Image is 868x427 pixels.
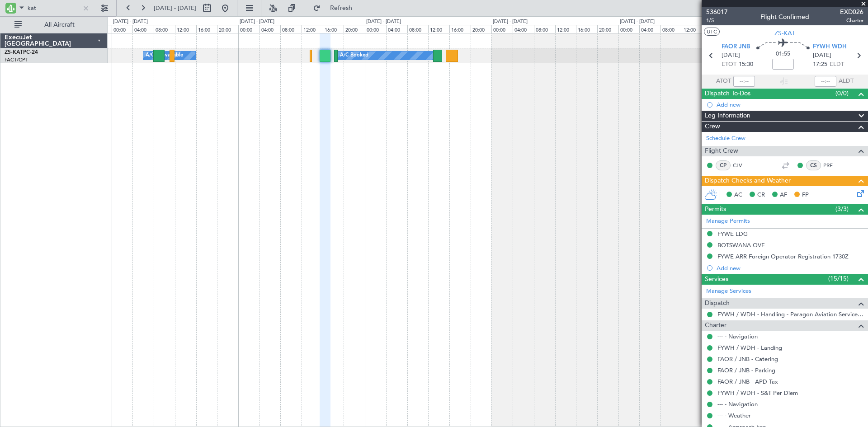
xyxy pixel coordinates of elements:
[620,18,655,26] div: [DATE] - [DATE]
[706,7,728,17] span: 536017
[705,122,720,132] span: Crew
[717,389,798,397] a: FYWH / WDH - S&T Per Diem
[733,76,755,87] input: --:--
[716,160,731,170] div: CP
[491,25,513,33] div: 00:00
[449,25,471,33] div: 16:00
[830,60,844,69] span: ELDT
[717,333,758,340] a: --- - Navigation
[705,204,726,215] span: Permits
[705,146,738,156] span: Flight Crew
[717,366,775,374] a: FAOR / JNB - Parking
[705,274,728,285] span: Services
[24,22,95,28] span: All Aircraft
[733,161,753,169] a: CLV
[813,60,827,69] span: 17:25
[5,50,23,55] span: ZS-KAT
[513,25,534,33] div: 04:00
[705,176,791,186] span: Dispatch Checks and Weather
[705,89,750,99] span: Dispatch To-Dos
[840,7,863,17] span: EXD026
[597,25,618,33] div: 20:00
[240,18,274,26] div: [DATE] - [DATE]
[493,18,528,26] div: [DATE] - [DATE]
[704,28,720,36] button: UTC
[802,191,809,200] span: FP
[471,25,492,33] div: 20:00
[618,25,640,33] div: 00:00
[813,42,847,52] span: FYWH WDH
[146,49,183,62] div: A/C Unavailable
[428,25,449,33] div: 12:00
[340,49,368,62] div: A/C Booked
[705,320,726,331] span: Charter
[835,89,849,98] span: (0/0)
[706,217,750,226] a: Manage Permits
[154,25,175,33] div: 08:00
[757,191,765,200] span: CR
[112,25,133,33] div: 00:00
[196,25,217,33] div: 16:00
[5,50,38,55] a: ZS-KATPC-24
[639,25,660,33] div: 04:00
[717,355,778,363] a: FAOR / JNB - Catering
[407,25,429,33] div: 08:00
[739,60,753,69] span: 15:30
[344,25,365,33] div: 20:00
[717,310,863,318] a: FYWH / WDH - Handling - Paragon Aviation Services (Pty) Ltd
[776,50,790,59] span: 01:55
[555,25,576,33] div: 12:00
[722,42,750,52] span: FAOR JNB
[132,25,154,33] div: 04:00
[322,5,360,11] span: Refresh
[722,51,740,60] span: [DATE]
[238,25,259,33] div: 00:00
[259,25,281,33] div: 04:00
[823,161,844,169] a: PRF
[365,25,386,33] div: 00:00
[660,25,682,33] div: 08:00
[5,56,28,63] a: FACT/CPT
[576,25,597,33] div: 16:00
[717,253,849,260] div: FYWE ARR Foreign Operator Registration 1730Z
[280,25,302,33] div: 08:00
[386,25,407,33] div: 04:00
[716,77,731,86] span: ATOT
[113,18,148,26] div: [DATE] - [DATE]
[813,51,831,60] span: [DATE]
[774,28,795,38] span: ZS-KAT
[717,230,748,238] div: FYWE LDG
[734,191,742,200] span: AC
[717,264,863,272] div: Add new
[717,378,778,385] a: FAOR / JNB - APD Tax
[534,25,555,33] div: 08:00
[839,77,854,86] span: ALDT
[717,412,751,419] a: --- - Weather
[806,160,821,170] div: CS
[717,101,863,108] div: Add new
[154,4,196,12] span: [DATE] - [DATE]
[706,17,728,24] span: 1/5
[309,1,363,15] button: Refresh
[760,12,809,22] div: Flight Confirmed
[302,25,323,33] div: 12:00
[366,18,401,26] div: [DATE] - [DATE]
[323,25,344,33] div: 16:00
[722,60,736,69] span: ETOT
[717,241,764,249] div: BOTSWANA OVF
[840,17,863,24] span: Charter
[705,111,750,121] span: Leg Information
[706,134,745,143] a: Schedule Crew
[780,191,787,200] span: AF
[705,298,730,309] span: Dispatch
[175,25,196,33] div: 12:00
[828,274,849,283] span: (15/15)
[717,400,758,408] a: --- - Navigation
[28,1,80,15] input: A/C (Reg. or Type)
[717,344,782,352] a: FYWH / WDH - Landing
[706,287,751,296] a: Manage Services
[682,25,703,33] div: 12:00
[217,25,238,33] div: 20:00
[835,204,849,214] span: (3/3)
[10,18,98,32] button: All Aircraft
